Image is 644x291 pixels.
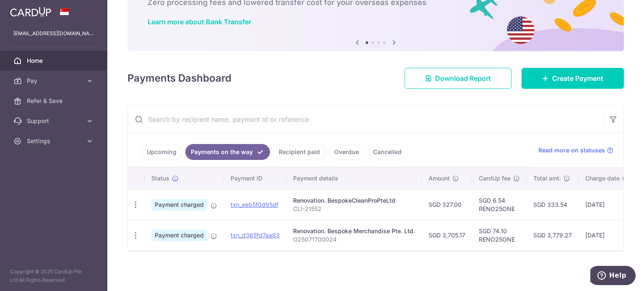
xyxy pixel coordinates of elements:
td: SGD 74.10 RENO25ONE [472,220,527,250]
a: Payments on the way [185,144,270,160]
a: txn_eeb5f0d95df [231,201,278,208]
span: Charge date [585,174,620,183]
a: Cancelled [368,144,407,160]
td: SGD 333.54 [527,189,579,220]
div: Renovation. BespokeCleanProPteLtd [293,196,415,205]
td: SGD 327.00 [422,189,472,220]
span: Status [151,174,169,183]
span: Refer & Save [27,97,82,105]
span: Settings [27,137,82,145]
td: [DATE] [579,189,636,220]
span: Payment charged [151,229,207,241]
td: [DATE] [579,220,636,250]
span: Total amt. [533,174,561,183]
a: Learn more about Bank Transfer [148,18,251,26]
a: txn_d365fd7aa83 [231,232,280,239]
td: SGD 3,779.27 [527,220,579,250]
span: Download Report [435,73,491,83]
a: Upcoming [141,144,182,160]
th: Payment ID [224,167,286,189]
span: Amount [428,174,450,183]
span: Pay [27,77,82,85]
a: Recipient paid [273,144,325,160]
iframe: Opens a widget where you can find more information [590,266,636,287]
h4: Payments Dashboard [127,71,231,86]
span: CardUp fee [479,174,511,183]
td: SGD 6.54 RENO25ONE [472,189,527,220]
p: O25071700024 [293,235,415,244]
th: Payment details [286,167,422,189]
td: SGD 3,705.17 [422,220,472,250]
img: CardUp [10,7,51,17]
p: CLI-21552 [293,205,415,213]
a: Download Report [405,68,512,89]
span: Support [27,117,82,125]
span: Home [27,57,82,65]
span: Payment charged [151,199,207,211]
p: [EMAIL_ADDRESS][DOMAIN_NAME] [13,29,94,38]
div: Renovation. Bespoke Merchandise Pte. Ltd. [293,227,415,235]
a: Overdue [329,144,364,160]
input: Search by recipient name, payment id or reference [128,106,603,133]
